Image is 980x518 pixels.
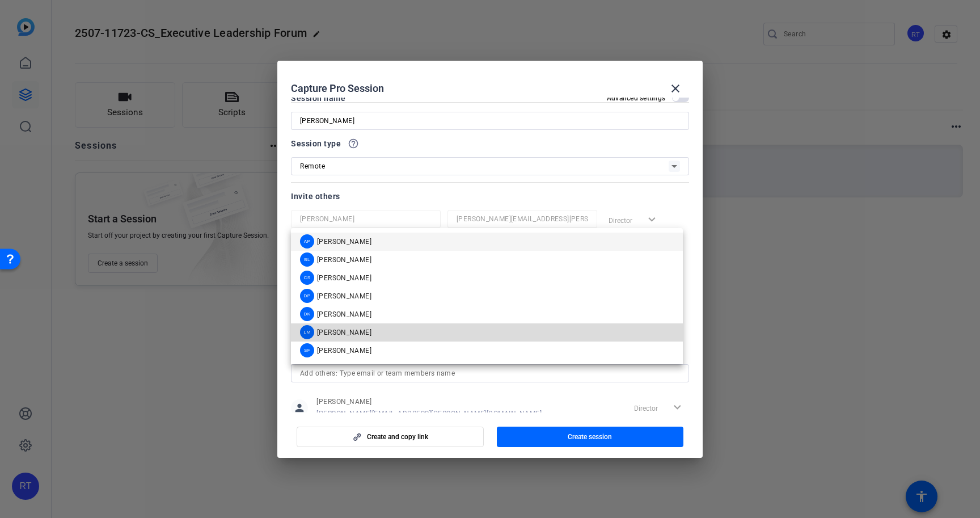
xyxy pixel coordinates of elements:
div: LM [300,325,314,339]
mat-icon: close [669,82,682,95]
span: [PERSON_NAME] [317,310,371,319]
div: SF [300,343,314,357]
div: Capture Pro Session [291,75,689,102]
input: Name... [300,212,432,226]
span: Session type [291,137,341,150]
span: [PERSON_NAME][EMAIL_ADDRESS][PERSON_NAME][DOMAIN_NAME] [316,409,542,418]
span: [PERSON_NAME] [317,292,371,301]
button: Create session [497,427,684,447]
span: [PERSON_NAME] [317,255,371,264]
span: [PERSON_NAME] [317,237,371,246]
div: AP [300,234,314,249]
span: [PERSON_NAME] [317,328,371,337]
button: Create and copy link [297,427,484,447]
div: Invite others [291,189,689,203]
div: BL [300,252,314,267]
div: Session name [291,91,345,105]
input: Email... [457,212,588,226]
span: Remote [300,162,325,170]
div: DP [300,289,314,303]
div: DK [300,307,314,321]
span: [PERSON_NAME] [316,397,542,406]
mat-icon: help_outline [348,138,359,149]
span: Create session [568,432,612,441]
mat-icon: person [291,399,308,416]
h2: Advanced settings [607,94,665,103]
span: [PERSON_NAME] [317,346,371,355]
input: Enter Session Name [300,114,680,128]
div: CS [300,271,314,285]
span: [PERSON_NAME] [317,273,371,283]
input: Add others: Type email or team members name [300,367,680,380]
span: Create and copy link [367,432,428,441]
